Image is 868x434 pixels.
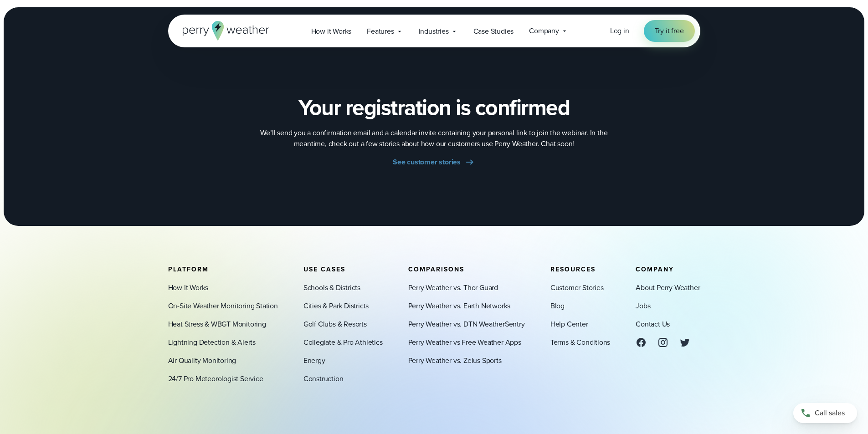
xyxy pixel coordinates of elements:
[393,157,475,168] a: See customer stories
[408,265,464,274] span: Comparisons
[408,319,525,330] a: Perry Weather vs. DTN WeatherSentry
[303,282,360,293] a: Schools & Districts
[168,319,266,330] a: Heat Stress & WBGT Monitoring
[303,373,344,384] a: Construction
[303,319,367,330] a: Golf Clubs & Resorts
[636,265,674,274] span: Company
[408,355,502,366] a: Perry Weather vs. Zelus Sports
[466,22,522,41] a: Case Studies
[168,337,256,348] a: Lightning Detection & Alerts
[793,403,857,423] a: Call sales
[529,26,559,36] span: Company
[408,301,511,311] a: Perry Weather vs. Earth Networks
[408,282,498,293] a: Perry Weather vs. Thor Guard
[636,319,670,330] a: Contact Us
[303,301,369,311] a: Cities & Park Districts
[311,26,352,37] span: How it Works
[644,20,695,42] a: Try it free
[303,337,383,348] a: Collegiate & Pro Athletics
[168,265,209,274] span: Platform
[408,337,521,348] a: Perry Weather vs Free Weather Apps
[303,355,325,366] a: Energy
[815,408,845,419] span: Call sales
[168,301,278,311] a: On-Site Weather Monitoring Station
[550,282,604,293] a: Customer Stories
[168,282,209,293] a: How It Works
[367,26,394,37] span: Features
[419,26,449,37] span: Industries
[303,22,360,41] a: How it Works
[168,355,236,366] a: Air Quality Monitoring
[610,26,629,36] a: Log in
[252,128,616,149] p: We’ll send you a confirmation email and a calendar invite containing your personal link to join t...
[168,373,263,384] a: 24/7 Pro Meteorologist Service
[550,301,565,311] a: Blog
[636,282,700,293] a: About Perry Weather
[393,157,461,168] span: See customer stories
[655,26,684,36] span: Try it free
[550,265,596,274] span: Resources
[298,95,570,120] h2: Your registration is confirmed
[610,26,629,36] span: Log in
[550,337,610,348] a: Terms & Conditions
[636,301,650,311] a: Jobs
[303,265,345,274] span: Use Cases
[473,26,514,37] span: Case Studies
[550,319,588,330] a: Help Center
